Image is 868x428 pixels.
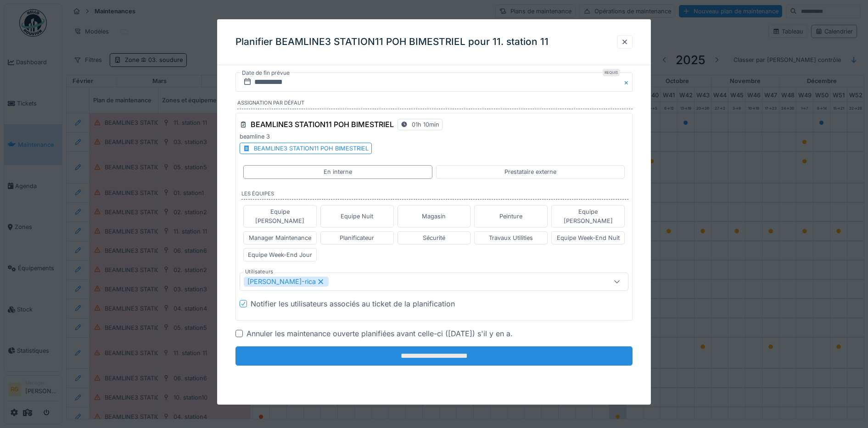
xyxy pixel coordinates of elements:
[341,212,373,221] div: Equipe Nuit
[622,72,633,92] button: Close
[241,190,629,200] label: Les équipes
[324,167,352,176] div: En interne
[243,268,275,276] label: Utilisateurs
[235,36,549,48] h3: Planifier BEAMLINE3 STATION11 POH BIMESTRIEL pour 11. station 11
[557,233,620,242] div: Equipe Week-End Nuit
[241,68,291,78] label: Date de fin prévue
[248,250,312,259] div: Equipe Week-End Jour
[423,233,445,242] div: Sécurité
[555,207,621,225] div: Equipe [PERSON_NAME]
[603,69,620,76] div: Requis
[254,144,369,153] div: BEAMLINE3 STATION11 POH BIMESTRIEL
[247,207,313,225] div: Equipe [PERSON_NAME]
[499,212,522,221] div: Peinture
[489,233,533,242] div: Travaux Utilities
[422,212,446,221] div: Magasin
[340,233,374,242] div: Planificateur
[412,120,439,129] div: 01h 10min
[246,328,513,339] div: Annuler les maintenance ouverte planifiées avant celle-ci ([DATE]) s'il y en a.
[249,233,311,242] div: Manager Maintenance
[251,298,455,309] div: Notifier les utilisateurs associés au ticket de la planification
[237,99,633,109] label: Assignation par défaut
[251,120,394,129] h3: BEAMLINE3 STATION11 POH BIMESTRIEL
[504,167,556,176] div: Prestataire externe
[244,277,329,287] div: [PERSON_NAME]-rica
[240,132,629,141] p: beamline 3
